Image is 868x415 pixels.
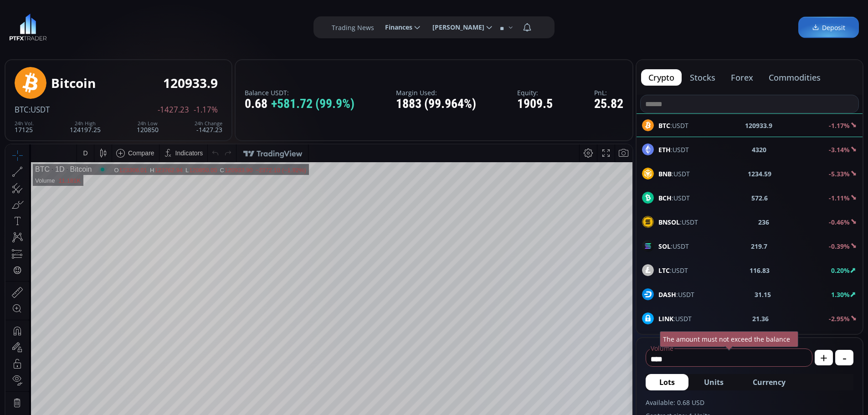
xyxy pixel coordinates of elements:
div: Toggle Auto Scale [606,395,625,412]
div: 120850 [137,121,159,133]
b: LTC [658,266,670,275]
div: 5d [90,400,97,407]
div: Bitcoin [59,21,86,29]
div: 17125 [15,121,34,133]
b: 116.83 [750,266,770,275]
label: Equity: [517,89,553,96]
span: Finances [379,18,412,36]
b: -1.11% [829,194,850,202]
span: :USDT [658,290,694,299]
span: :USDT [658,314,692,323]
span: -1427.23 [158,106,189,114]
span: :USDT [658,266,688,275]
span: :USDT [658,145,689,154]
img: LOGO [9,14,47,41]
span: Lots [659,377,675,388]
div: 0.68 [245,97,354,111]
b: SOL [658,242,671,251]
div: 1y [46,400,53,407]
div: Hide Drawings Toolbar [21,373,25,385]
div: Compare [123,5,149,12]
div: Indicators [170,5,198,12]
label: Balance USDT: [245,89,354,96]
span: Units [704,377,724,388]
div: 120850.00 [184,22,211,29]
a: Deposit [798,17,859,38]
button: Units [690,374,737,390]
span: Currency [753,377,786,388]
div: 24h Vol. [15,121,34,126]
span: :USDT [29,104,50,115]
div: 25.82 [594,97,623,111]
b: ETH [658,145,671,154]
b: LINK [658,314,673,323]
div: D [77,5,82,12]
span: :USDT [658,193,690,203]
b: 1.30% [831,290,850,299]
b: 0.20% [831,266,850,275]
span: +581.72 (99.9%) [271,97,354,111]
button: + [815,350,833,365]
div: H [144,22,149,29]
div: 123762.94 [149,22,177,29]
div: BTC [30,21,44,29]
div: 120933.9 [163,76,218,90]
div: Toggle Percentage [579,395,591,412]
span: BTC [15,104,29,115]
b: 1234.59 [748,169,771,179]
label: Margin Used: [396,89,476,96]
b: 236 [758,217,769,227]
span: Deposit [812,23,845,32]
b: -0.46% [829,218,850,226]
div: 1D [44,21,59,29]
span: :USDT [658,217,698,227]
span: :USDT [658,241,689,251]
label: PnL: [594,89,623,96]
div: Bitcoin [51,76,96,90]
div: 1883 (99.964%) [396,97,476,111]
b: 572.6 [751,193,768,203]
b: -0.39% [829,242,850,251]
b: -3.14% [829,145,850,154]
button: Currency [739,374,799,390]
div: 1909.5 [517,97,553,111]
div: O [108,22,113,29]
div: 120933.90 [219,22,247,29]
div: 24h High [70,121,101,126]
b: BNB [658,169,672,178]
div: −2372.10 (−1.92%) [250,22,300,29]
div: Go to [122,395,137,412]
span: :USDT [658,169,690,179]
div: log [595,400,603,407]
b: 21.36 [752,314,769,323]
label: Trading News [332,23,374,32]
div: Toggle Log Scale [591,395,606,412]
div: 24h Low [137,121,159,126]
div: Volume [30,33,49,40]
b: 4320 [752,145,766,154]
span: [PERSON_NAME] [426,18,484,36]
button: stocks [683,69,723,86]
b: -5.33% [829,169,850,178]
div: 24h Change [195,121,222,126]
div: auto [610,400,622,407]
b: DASH [658,290,676,299]
div: 5y [33,400,40,407]
div: Market open [93,21,101,29]
button: 14:47:02 (UTC) [520,395,570,412]
span: -1.17% [194,106,218,114]
button: Lots [646,374,688,390]
button: - [835,350,853,365]
div: 11.181K [53,33,75,40]
label: Available: 0.68 USD [646,398,853,407]
div: 1d [103,400,110,407]
div: 123306.01 [114,22,142,29]
b: BCH [658,194,672,202]
b: 31.15 [755,290,771,299]
b: -2.95% [829,314,850,323]
div: The amount must not exceed the balance [660,331,798,347]
div: -1427.23 [195,121,222,133]
button: crypto [641,69,682,86]
div: 124197.25 [70,121,101,133]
